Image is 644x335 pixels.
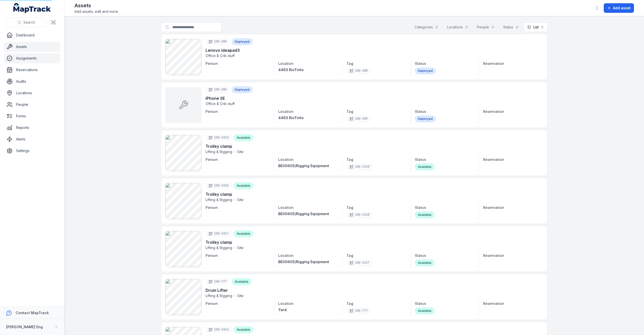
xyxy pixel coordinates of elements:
[4,30,60,40] a: Dashboard
[278,67,334,72] a: 4463 RioTinto
[278,116,304,120] span: 4463 RioTinto
[346,67,371,74] div: 186-390
[278,163,334,168] a: BE00605/Rigging Equipment
[604,3,634,13] button: Add asset
[13,3,51,13] a: MapTrack
[346,307,371,314] div: 186-777
[278,307,334,312] a: Yard
[346,211,373,218] div: 186-2418
[4,111,60,121] a: Forms
[278,308,287,312] span: Yard
[278,260,329,264] span: BE00605/Rigging Equipment
[4,65,60,75] a: Reservations
[278,115,334,120] a: 4463 RioTinto
[6,18,47,27] button: Search
[346,163,373,170] div: 186-2419
[411,22,442,32] button: Categories
[346,259,373,266] div: 186-2417
[4,100,60,110] a: People
[23,20,35,25] span: Search
[474,22,498,32] button: People
[415,259,434,266] div: Available
[278,259,334,264] a: BE00605/Rigging Equipment
[278,68,304,72] span: 4463 RioTinto
[415,211,434,218] div: Available
[524,22,547,32] button: List
[4,53,60,63] a: Assignments
[444,22,472,32] button: Locations
[346,115,371,122] div: 186-395
[6,325,43,329] strong: [PERSON_NAME] Eng
[4,146,60,156] a: Settings
[415,67,436,74] div: Deployed
[278,164,329,168] span: BE00605/Rigging Equipment
[415,307,434,314] div: Available
[4,42,60,52] a: Assets
[4,134,60,144] a: Alerts
[74,9,119,14] span: Add assets, edit and more.
[278,212,329,216] span: BE00605/Rigging Equipment
[4,123,60,133] a: Reports
[415,115,436,122] div: Deployed
[613,6,631,11] span: Add asset
[16,311,49,315] strong: Contact MapTrack
[74,2,119,9] h2: Assets
[4,88,60,98] a: Locations
[278,211,334,216] a: BE00605/Rigging Equipment
[500,22,522,32] button: Status
[415,163,434,170] div: Available
[4,76,60,86] a: Audits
